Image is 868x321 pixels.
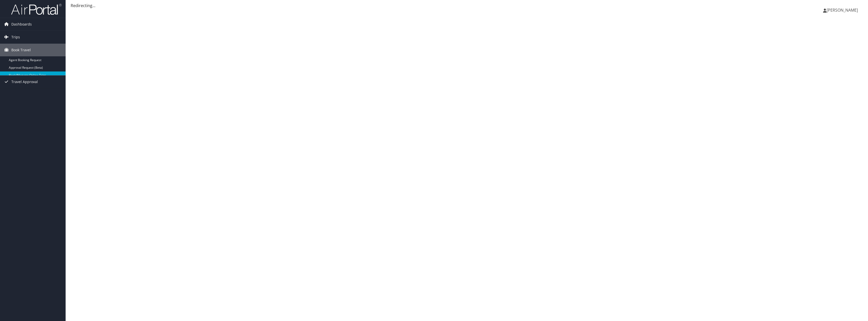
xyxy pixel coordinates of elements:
span: Book Travel [11,44,31,56]
span: Trips [11,31,20,43]
a: [PERSON_NAME] [823,3,863,18]
img: airportal-logo.png [11,3,62,15]
span: Travel Approval [11,76,38,88]
span: [PERSON_NAME] [827,7,858,13]
div: Redirecting... [71,3,863,9]
span: Dashboards [11,18,32,31]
